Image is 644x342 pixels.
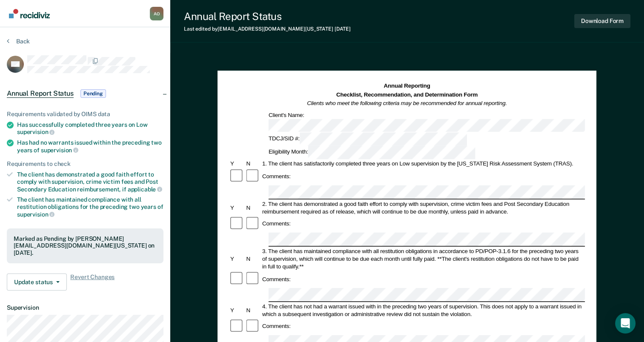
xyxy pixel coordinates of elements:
[261,200,585,215] div: 2. The client has demonstrated a good faith effort to comply with supervision, crime victim fees ...
[17,128,54,135] span: supervision
[184,26,351,32] div: Last edited by [EMAIL_ADDRESS][DOMAIN_NAME][US_STATE]
[229,255,245,262] div: Y
[245,306,261,314] div: N
[261,160,585,168] div: 1. The client has satisfactorily completed three years on Low supervision by the [US_STATE] Risk ...
[261,220,292,228] div: Comments:
[7,160,163,168] div: Requirements to check
[14,235,157,256] div: Marked as Pending by [PERSON_NAME][EMAIL_ADDRESS][DOMAIN_NAME][US_STATE] on [DATE].
[41,147,78,154] span: supervision
[229,306,245,314] div: Y
[615,313,635,333] div: Open Intercom Messenger
[335,26,351,32] span: [DATE]
[245,255,261,262] div: N
[150,7,163,20] button: Profile dropdown button
[7,111,163,118] div: Requirements validated by OIMS data
[245,204,261,211] div: N
[574,14,630,28] button: Download Form
[7,304,163,311] dt: Supervision
[261,275,292,283] div: Comments:
[336,91,478,98] strong: Checklist, Recommendation, and Determination Form
[261,322,292,330] div: Comments:
[267,146,477,159] div: Eligibility Month:
[229,204,245,211] div: Y
[17,139,163,154] div: Has had no warrants issued within the preceding two years of
[17,211,54,218] span: supervision
[128,186,162,193] span: applicable
[261,302,585,318] div: 4. The client has not had a warrant issued with in the preceding two years of supervision. This d...
[150,7,163,20] div: A O
[184,10,351,23] div: Annual Report Status
[7,274,67,291] button: Update status
[384,83,430,89] strong: Annual Reporting
[80,89,106,98] span: Pending
[261,173,292,180] div: Comments:
[7,37,30,45] button: Back
[261,247,585,270] div: 3. The client has maintained compliance with all restitution obligations in accordance to PD/POP-...
[229,160,245,168] div: Y
[17,196,163,218] div: The client has maintained compliance with all restitution obligations for the preceding two years of
[245,160,261,168] div: N
[17,121,163,136] div: Has successfully completed three years on Low
[267,133,468,146] div: TDCJ/SID #:
[17,171,163,193] div: The client has demonstrated a good faith effort to comply with supervision, crime victim fees and...
[9,9,50,18] img: Recidiviz
[307,100,507,106] em: Clients who meet the following criteria may be recommended for annual reporting.
[7,89,74,98] span: Annual Report Status
[70,274,114,291] span: Revert Changes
